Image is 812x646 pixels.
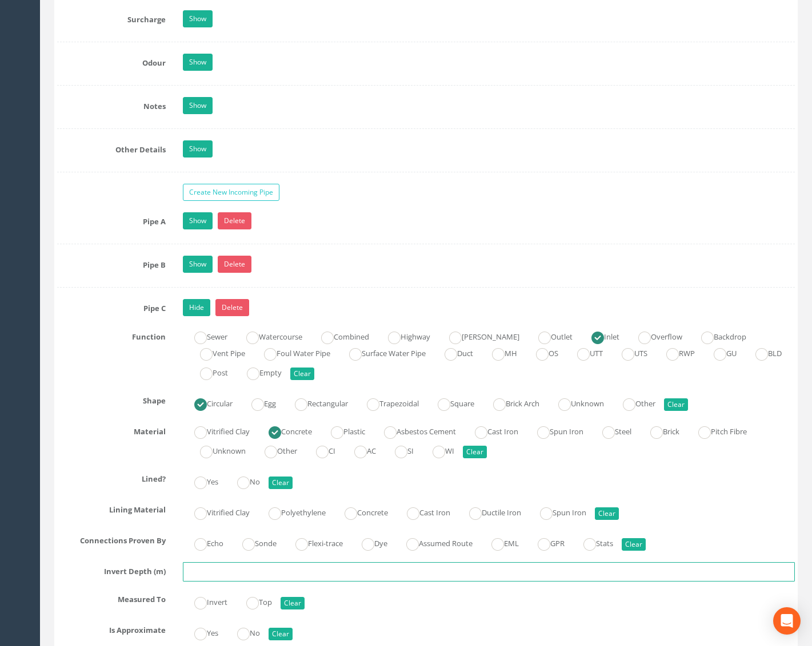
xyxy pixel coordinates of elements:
label: Odour [49,54,174,68]
label: Combined [310,328,369,344]
label: GU [702,344,737,361]
label: EML [480,534,519,551]
label: Ductile Iron [458,503,521,520]
label: GPR [526,534,565,551]
label: Other [253,442,297,458]
label: Empty [235,364,282,380]
div: Open Intercom Messenger [773,607,801,635]
label: Vent Pipe [189,344,245,361]
button: Clear [463,446,487,458]
label: WI [421,442,454,458]
label: Spun Iron [526,422,583,439]
label: Surcharge [49,10,174,25]
label: Concrete [333,503,388,520]
label: SI [383,442,414,458]
label: Top [235,593,272,609]
label: Pipe A [49,212,174,227]
label: Square [426,394,474,411]
button: Clear [664,398,688,411]
a: Delete [218,212,251,229]
a: Create New Incoming Pipe [183,184,279,201]
label: Sewer [183,328,227,344]
label: Yes [183,473,218,489]
label: Spun Iron [529,503,586,520]
label: Pipe B [49,256,174,270]
label: Stats [572,534,613,551]
a: Show [183,140,213,158]
label: BLD [744,344,782,361]
button: Clear [622,538,646,551]
a: Show [183,256,213,273]
label: Post [189,364,228,380]
label: RWP [655,344,695,361]
label: Overflow [627,328,682,344]
label: Lining Material [49,500,174,515]
label: CI [305,442,335,458]
label: Highway [377,328,430,344]
button: Clear [595,507,619,520]
label: Polyethylene [257,503,326,520]
label: Cast Iron [463,422,518,439]
button: Clear [281,597,305,609]
label: OS [525,344,558,361]
label: [PERSON_NAME] [438,328,519,344]
label: Brick Arch [482,394,539,411]
label: Assumed Route [395,534,473,551]
label: Trapezoidal [355,394,419,411]
label: Duct [433,344,473,361]
label: Dye [350,534,387,551]
label: Pipe C [49,299,174,314]
label: Vitrified Clay [183,422,250,439]
label: Yes [183,624,218,640]
label: Plastic [319,422,365,439]
label: AC [343,442,376,458]
label: Unknown [547,394,604,411]
label: Flexi-trace [284,534,343,551]
label: Concrete [257,422,312,439]
a: Show [183,97,213,114]
label: Shape [49,391,174,406]
label: Lined? [49,470,174,484]
label: Vitrified Clay [183,503,250,520]
label: Circular [183,394,233,411]
label: UTT [566,344,603,361]
label: Cast Iron [395,503,450,520]
label: No [226,473,260,489]
label: Watercourse [235,328,302,344]
a: Delete [215,299,249,316]
label: Other Details [49,140,174,155]
label: Egg [240,394,276,411]
a: Hide [183,299,210,316]
a: Delete [218,256,251,273]
button: Clear [269,628,293,640]
label: Invert [183,593,227,609]
label: Inlet [580,328,619,344]
label: Measured To [49,590,174,605]
label: Material [49,422,174,437]
label: Other [611,394,655,411]
label: Pitch Fibre [687,422,747,439]
button: Clear [290,368,314,380]
label: Echo [183,534,223,551]
label: Surface Water Pipe [338,344,426,361]
label: No [226,624,260,640]
label: Foul Water Pipe [253,344,330,361]
label: Rectangular [283,394,348,411]
label: Connections Proven By [49,531,174,546]
label: Backdrop [690,328,746,344]
label: MH [481,344,517,361]
label: Function [49,328,174,342]
a: Show [183,54,213,71]
label: Brick [639,422,679,439]
label: Unknown [189,442,246,458]
label: Notes [49,97,174,112]
label: Is Approximate [49,621,174,636]
a: Show [183,212,213,229]
label: Asbestos Cement [373,422,456,439]
a: Show [183,10,213,27]
button: Clear [269,477,293,489]
label: Invert Depth (m) [49,562,174,577]
label: Outlet [527,328,573,344]
label: Sonde [231,534,277,551]
label: Steel [591,422,631,439]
